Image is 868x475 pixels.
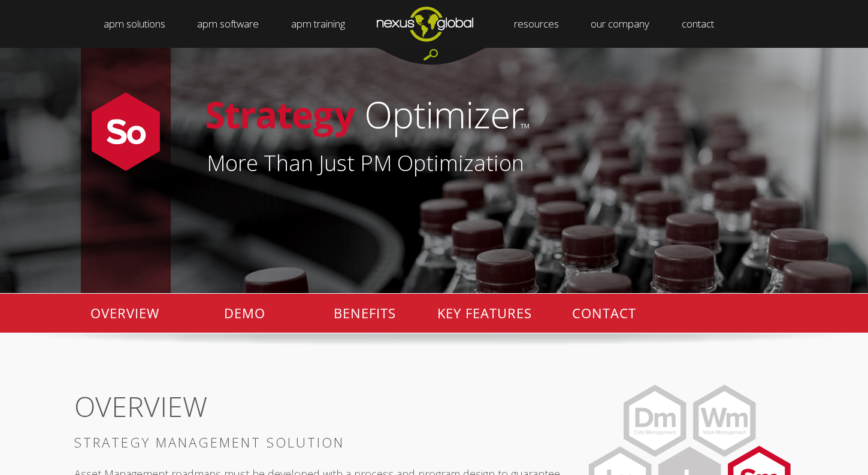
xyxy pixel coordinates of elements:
[207,153,788,174] h1: More Than Just PM Optimization
[185,294,305,333] p: DEMO
[305,294,425,333] p: BENEFITS
[84,90,168,173] img: So-1
[74,434,561,450] h3: STRATEGY MANAGEMENT SOLUTION
[207,78,613,153] img: StratOpthorizontal-no-icon
[65,294,185,333] p: OVERVIEW
[425,294,545,333] p: KEY FEATURES
[74,388,207,425] span: OVERVIEW
[545,294,664,333] p: CONTACT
